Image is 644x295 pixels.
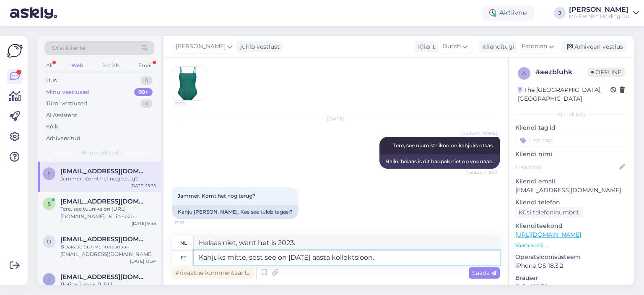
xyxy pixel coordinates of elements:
p: Klienditeekond [515,222,627,230]
span: s [48,201,51,207]
div: Email [137,60,154,71]
div: Klient [415,42,435,51]
div: Hallo, helaas is dit badpak niet op voorraad. [379,154,500,169]
span: Jammer. Komt het nog terug? [178,193,255,199]
div: MA Fashion Holding OÜ [569,13,630,20]
span: Ipodgurskaa115@gmail.com [60,273,148,281]
div: Privaatne kommentaar [172,267,254,279]
div: Minu vestlused [46,88,90,97]
p: Operatsioonisüsteem [515,253,627,261]
div: Küsi telefoninumbrit [515,207,583,218]
div: Tiimi vestlused [46,99,87,108]
div: Kahju [PERSON_NAME]. Kas see tuleb tagasi? [172,205,299,219]
div: Arhiveeri vestlus [562,41,626,52]
div: [DATE] 13:34 [130,258,156,264]
span: Estonian [522,42,547,51]
div: 4 [140,99,153,108]
span: Offline [588,68,625,77]
span: Saada [472,269,496,277]
span: a [522,70,526,76]
div: All [44,60,54,71]
div: Kliendi info [515,111,627,118]
div: Uus [46,76,57,85]
a: [URL][DOMAIN_NAME] [515,231,581,238]
span: s.torbova@abv.bg [60,198,148,205]
span: f [47,170,51,177]
p: Kliendi nimi [515,150,627,159]
div: Tere, see tuunika on [URL][DOMAIN_NAME] . Kui tekkib probleem aadressi sisestamisega, palun andke... [60,205,156,220]
span: 13:35 [174,219,206,226]
textarea: Helaas niet, want het is 2023. [194,236,500,250]
div: # aezbluhk [535,67,588,77]
img: Attachment [172,67,206,100]
div: [PERSON_NAME] [569,6,630,13]
span: Minu vestlused [80,149,118,157]
div: Web [70,60,85,71]
span: 21:30 [175,101,206,107]
div: Socials [101,60,121,71]
p: Safari 18.3.1 [515,282,627,291]
div: 0 [140,76,153,85]
span: [PERSON_NAME] [461,130,497,136]
div: [DATE] [172,115,500,123]
span: Dutch [442,42,461,51]
span: [PERSON_NAME] [176,42,226,51]
div: et [181,251,186,265]
div: J [554,7,566,19]
a: [PERSON_NAME]MA Fashion Holding OÜ [569,6,639,20]
span: Tere, see ujumistriikoo on kahjuks otsas. [393,142,494,149]
div: Kõik [46,123,58,131]
p: Kliendi tag'id [515,123,627,132]
p: Vaata edasi ... [515,242,627,249]
p: [EMAIL_ADDRESS][DOMAIN_NAME] [515,186,627,195]
div: Klienditugi [479,42,514,51]
input: Lisa tag [515,134,627,146]
span: I [48,276,50,282]
div: 99+ [134,88,153,97]
span: fjordengek16@hotmail.com [60,167,148,175]
img: Askly Logo [7,43,23,59]
span: d [47,238,51,245]
div: AI Assistent [46,111,77,120]
span: Nähtud ✓ 9:43 [466,169,497,175]
p: Brauser [515,274,627,282]
div: Arhiveeritud [46,134,80,143]
input: Lisa nimi [516,162,618,172]
p: iPhone OS 18.3.2 [515,261,627,270]
div: Jammer. Komt het nog terug? [60,175,156,183]
div: nl [180,236,187,250]
div: Aktiivne [483,5,534,21]
div: [DATE] 13:35 [130,183,156,189]
div: The [GEOGRAPHIC_DATA], [GEOGRAPHIC_DATA] [518,86,610,103]
span: Otsi kliente [52,44,86,52]
p: Kliendi telefon [515,198,627,207]
p: Kliendi email [515,177,627,186]
div: В заказе был использован [EMAIL_ADDRESS][DOMAIN_NAME] эмейл [60,243,156,258]
div: juhib vestlust [237,42,280,51]
span: dshkodrova@aol.co.uk [60,235,148,243]
textarea: Kahjuks mitte, sest see on [DATE] aasta kollektsioon. [194,251,500,265]
div: [DATE] 9:45 [132,220,156,227]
